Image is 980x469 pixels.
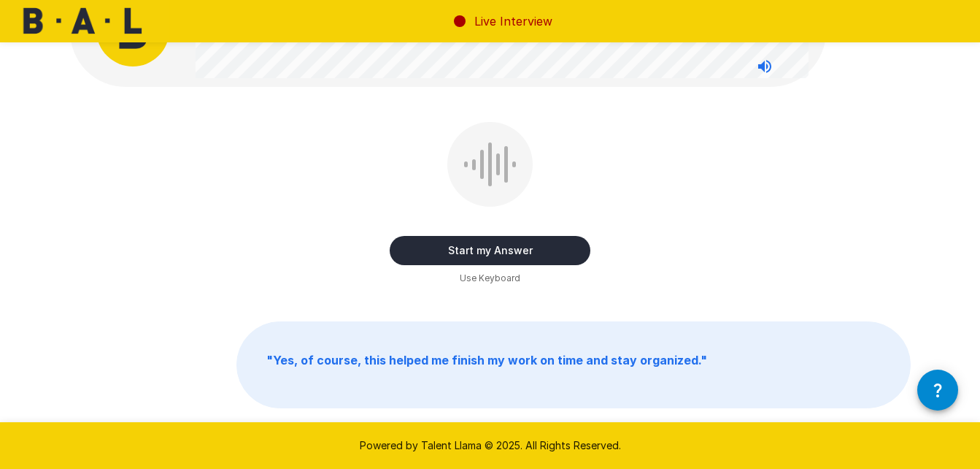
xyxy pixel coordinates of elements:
button: Start my Answer [390,236,590,265]
p: Live Interview [474,12,552,30]
button: Stop reading questions aloud [750,52,779,81]
span: Use Keyboard [460,271,520,286]
p: Powered by Talent Llama © 2025. All Rights Reserved. [18,438,962,453]
b: " Yes, of course, this helped me finish my work on time and stay organized. " [266,353,707,367]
